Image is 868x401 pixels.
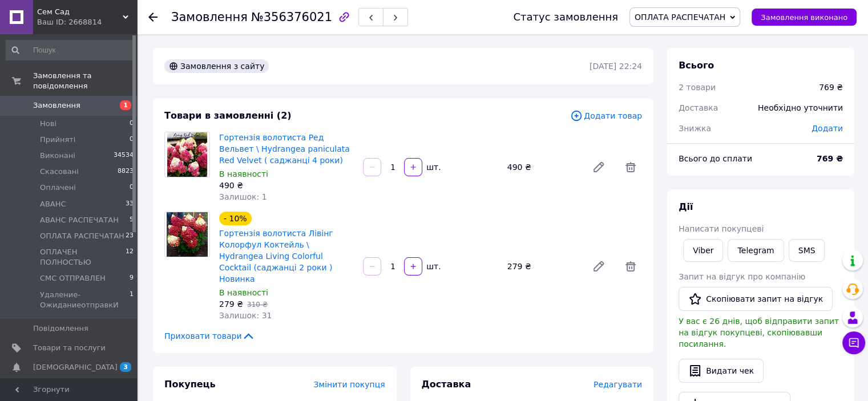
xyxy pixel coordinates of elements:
[6,40,135,60] input: Пошук
[423,261,442,272] div: шт.
[164,330,255,342] span: Приховати товари
[842,331,865,354] button: Чат з покупцем
[679,224,764,233] span: Написати покупцеві
[812,124,843,133] span: Додати
[167,212,208,257] img: Гортензія волотиста Лівінг Колорфул Коктейль \ Hydrangea Living Colorful Cocktail (саджанці 2 рок...
[120,362,131,372] span: 3
[219,311,272,320] span: Залишок: 31
[130,215,134,225] span: 5
[40,231,124,241] span: ОПЛАТА РАСПЕЧАТАН
[679,359,764,383] button: Видати чек
[219,192,267,201] span: Залишок: 1
[33,323,88,334] span: Повідомлення
[40,215,119,225] span: АВАНС РАСПЕЧАТАН
[679,83,716,92] span: 2 товари
[679,103,718,112] span: Доставка
[171,10,248,24] span: Замовлення
[635,13,725,22] span: ОПЛАТА РАСПЕЧАТАН
[679,272,805,281] span: Запит на відгук про компанію
[219,169,268,179] span: В наявності
[167,132,207,177] img: Гортензія волотиста Ред Вельвет \ Hydrangea paniculata Red Velvet ( саджанці 4 роки)
[33,362,118,372] span: [DEMOGRAPHIC_DATA]
[219,288,268,297] span: В наявності
[219,229,333,283] a: Гортензія волотиста Лівінг Колорфул Коктейль \ Hydrangea Living Colorful Cocktail (саджанці 2 рок...
[40,290,130,310] span: Удаление-ОжиданиеотправкИ
[40,167,79,177] span: Скасовані
[40,183,76,193] span: Оплачені
[422,379,471,390] span: Доставка
[219,180,354,191] div: 490 ₴
[590,62,642,71] time: [DATE] 22:24
[728,239,784,262] a: Telegram
[219,212,252,225] div: - 10%
[164,110,292,121] span: Товари в замовленні (2)
[40,119,56,129] span: Нові
[679,154,752,163] span: Всього до сплати
[33,100,80,111] span: Замовлення
[679,287,833,311] button: Скопіювати запит на відгук
[513,11,618,23] div: Статус замовлення
[587,255,610,278] a: Редагувати
[33,343,106,353] span: Товари та послуги
[40,199,66,209] span: АВАНС
[130,135,134,145] span: 0
[679,317,839,349] span: У вас є 26 днів, щоб відправити запит на відгук покупцеві, скопіювавши посилання.
[819,82,843,93] div: 769 ₴
[126,247,134,268] span: 12
[683,239,723,262] a: Viber
[751,95,850,120] div: Необхідно уточнити
[130,119,134,129] span: 0
[594,380,642,389] span: Редагувати
[40,151,75,161] span: Виконані
[114,151,134,161] span: 34534
[148,11,158,23] div: Повернутися назад
[164,379,216,390] span: Покупець
[130,290,134,310] span: 1
[40,273,106,283] span: СМС ОТПРАВЛЕН
[130,183,134,193] span: 0
[503,159,583,175] div: 490 ₴
[761,13,847,22] span: Замовлення виконано
[164,59,269,73] div: Замовлення з сайту
[33,71,137,91] span: Замовлення та повідомлення
[37,17,137,27] div: Ваш ID: 2668814
[619,255,642,278] span: Видалити
[219,133,350,165] a: Гортензія волотиста Ред Вельвет \ Hydrangea paniculata Red Velvet ( саджанці 4 роки)
[126,199,134,209] span: 33
[423,161,442,173] div: шт.
[752,9,857,26] button: Замовлення виконано
[817,154,843,163] b: 769 ₴
[679,124,711,133] span: Знижка
[247,301,268,309] span: 310 ₴
[251,10,332,24] span: №356376021
[679,60,714,71] span: Всього
[40,247,126,268] span: ОПЛАЧЕН ПОЛНОСТЬЮ
[619,156,642,179] span: Видалити
[503,258,583,274] div: 279 ₴
[126,231,134,241] span: 23
[120,100,131,110] span: 1
[587,156,610,179] a: Редагувати
[219,299,243,309] span: 279 ₴
[570,110,642,122] span: Додати товар
[40,135,75,145] span: Прийняті
[130,273,134,283] span: 9
[679,201,693,212] span: Дії
[314,380,385,389] span: Змінити покупця
[118,167,134,177] span: 8823
[789,239,825,262] button: SMS
[37,7,123,17] span: Сем Сад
